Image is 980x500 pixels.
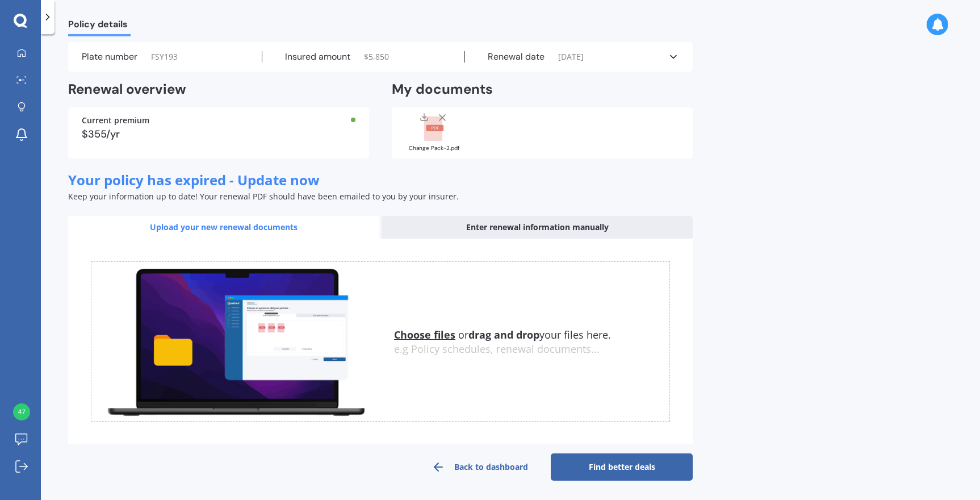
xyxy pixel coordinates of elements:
[82,51,137,63] label: Plate number
[285,51,350,63] label: Insured amount
[382,216,693,239] div: Enter renewal information manually
[82,129,355,139] div: $355/yr
[394,328,611,341] span: or your files here.
[409,453,551,481] a: Back to dashboard
[488,51,545,63] label: Renewal date
[68,191,459,202] span: Keep your information up to date! Your renewal PDF should have been emailed to you by your insurer.
[468,328,539,341] b: drag and drop
[13,403,30,420] img: b7f8de3bd60896f5d943c2319f10340b
[551,453,693,481] a: Find better deals
[151,51,178,63] span: FSY193
[394,328,455,341] u: Choose files
[68,216,379,239] div: Upload your new renewal documents
[392,81,493,98] h2: My documents
[364,51,389,63] span: $ 5,850
[394,343,669,356] div: e.g Policy schedules, renewal documents...
[405,145,462,151] div: Change Pack-2.pdf
[558,51,584,63] span: [DATE]
[68,81,369,98] h2: Renewal overview
[68,19,131,34] span: Policy details
[82,116,355,124] div: Current premium
[91,262,380,422] img: upload.de96410c8ce839c3fdd5.gif
[68,170,320,189] span: Your policy has expired - Update now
